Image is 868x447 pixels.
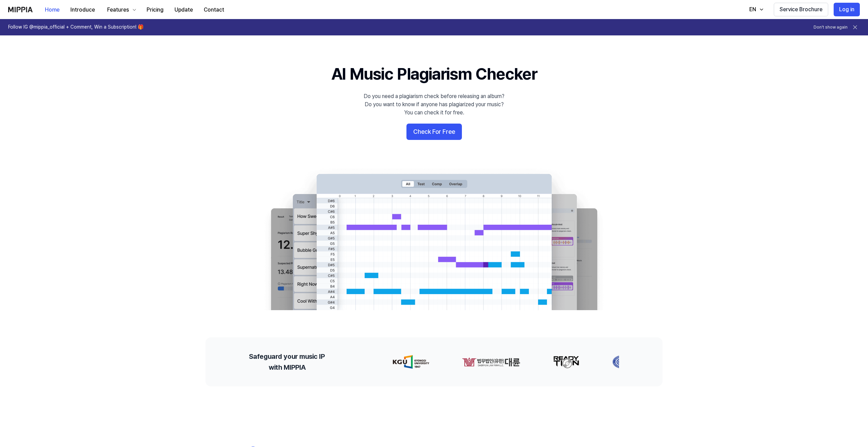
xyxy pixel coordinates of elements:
h2: Safeguard your music IP with MIPPIA [249,351,325,373]
img: partner-logo-0 [392,355,429,369]
img: partner-logo-1 [461,355,520,369]
button: Features [100,3,141,17]
a: Update [169,0,198,19]
button: Pricing [141,3,169,17]
div: Do you need a plagiarism check before releasing an album? Do you want to know if anyone has plagi... [364,92,504,117]
button: EN [742,3,768,16]
button: Log in [834,3,860,16]
div: EN [748,5,757,14]
img: logo [8,7,33,12]
button: Check For Free [406,124,462,140]
img: main Image [257,167,611,310]
img: partner-logo-3 [612,355,633,369]
h1: Follow IG @mippia_official + Comment, Win a Subscription! 🎁 [8,24,144,31]
div: Features [106,6,130,14]
h1: AI Music Plagiarism Checker [331,63,537,85]
button: Introduce [65,3,100,17]
button: Update [169,3,198,17]
button: Service Brochure [774,3,828,16]
img: partner-logo-2 [552,355,579,369]
button: Contact [198,3,230,17]
button: Home [39,3,65,17]
button: Don't show again [814,25,848,30]
a: Home [39,0,65,19]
